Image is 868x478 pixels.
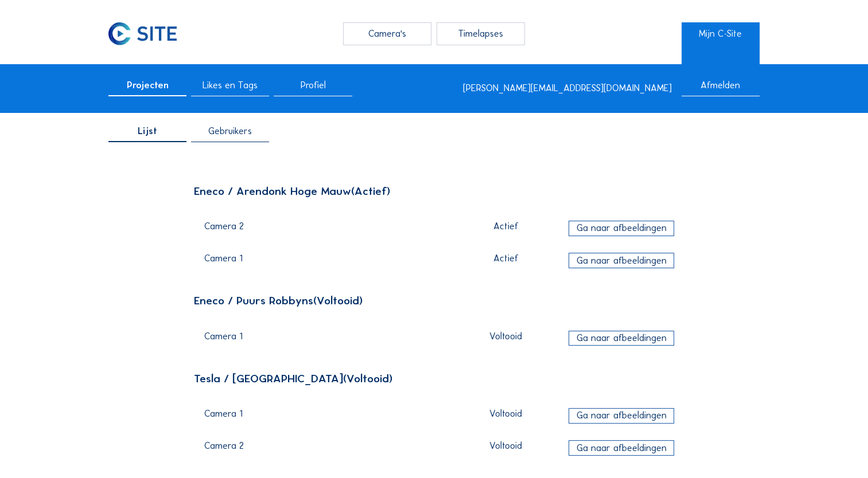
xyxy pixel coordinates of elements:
[301,81,326,90] span: Profiel
[127,81,169,90] span: Projecten
[343,22,431,45] div: Camera's
[203,81,258,90] span: Likes en Tags
[569,408,674,424] div: Ga naar afbeeldingen
[450,409,562,418] div: Voltooid
[569,440,674,456] div: Ga naar afbeeldingen
[343,371,392,385] span: (Voltooid)
[138,127,157,136] span: Lijst
[204,332,442,348] div: Camera 1
[313,293,363,307] span: (Voltooid)
[682,22,760,45] a: Mijn C-Site
[204,222,442,238] div: Camera 2
[569,331,674,346] div: Ga naar afbeeldingen
[450,332,562,341] div: Voltooid
[351,184,390,198] span: (Actief)
[437,22,525,45] div: Timelapses
[208,127,252,136] span: Gebruikers
[569,253,674,268] div: Ga naar afbeeldingen
[204,254,442,270] div: Camera 1
[194,373,674,385] div: Tesla / [GEOGRAPHIC_DATA]
[108,22,186,45] a: C-SITE Logo
[450,441,562,450] div: Voltooid
[204,409,442,425] div: Camera 1
[194,295,674,307] div: Eneco / Puurs Robbyns
[463,84,672,93] div: [PERSON_NAME][EMAIL_ADDRESS][DOMAIN_NAME]
[450,222,562,231] div: Actief
[682,81,760,96] div: Afmelden
[108,22,177,45] img: C-SITE Logo
[569,221,674,236] div: Ga naar afbeeldingen
[204,441,442,457] div: Camera 2
[450,254,562,263] div: Actief
[194,186,674,197] div: Eneco / Arendonk Hoge Mauw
